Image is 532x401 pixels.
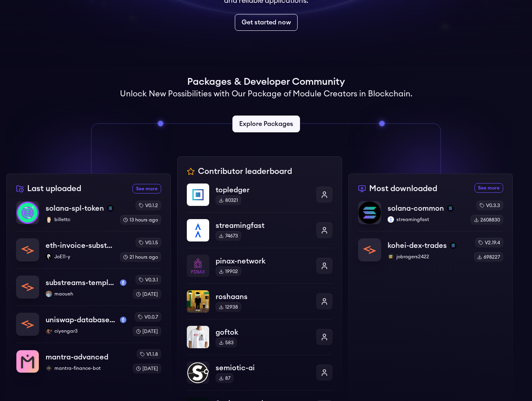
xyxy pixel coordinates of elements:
a: substreams-templatesubstreams-templatemainnetmaouehmaouehv0.3.1[DATE] [16,268,161,305]
div: 21 hours ago [120,252,161,262]
p: substreams-template [46,277,117,288]
a: See more recently uploaded packages [132,184,161,194]
div: [DATE] [133,327,161,336]
div: v0.3.3 [476,201,503,210]
img: streamingfast [388,216,394,223]
p: semiotic-ai [216,362,310,373]
img: mainnet [120,279,126,286]
img: mantra-advanced [16,350,39,373]
div: 12938 [216,302,241,312]
a: solana-commonsolana-commonsolanastreamingfaststreamingfastv0.3.32608830 [358,201,503,231]
div: v2.19.4 [475,238,503,247]
a: pinax-networkpinax-network19902 [187,248,332,283]
div: [DATE] [133,364,161,373]
img: streamingfast [187,219,209,241]
img: pinax-network [187,255,209,277]
img: mantra-finance-bot [46,365,52,371]
p: jobrogers2422 [388,253,468,260]
img: semiotic-ai [187,361,209,384]
div: v0.0.7 [135,312,161,322]
a: eth-invoice-substreamseth-invoice-substreamsJoE11-yJoE11-yv0.1.521 hours ago [16,231,161,268]
div: 74673 [216,231,241,241]
h1: Packages & Developer Community [187,76,345,88]
img: solana [107,205,114,211]
p: eth-invoice-substreams [46,240,114,251]
div: v0.1.5 [136,238,161,247]
a: Get started now [235,14,298,31]
p: mantra-finance-bot [46,365,126,371]
img: mainnet [120,317,126,323]
h2: Unlock New Possibilities with Our Package of Module Creators in Blockchain. [120,88,412,100]
img: billettc [46,216,52,223]
img: kohei-dex-trades [358,239,381,261]
img: topledger [187,184,209,206]
a: semiotic-aisemiotic-ai87 [187,355,332,390]
img: substreams-template [16,276,39,298]
img: ciyengar3 [46,328,52,334]
div: [DATE] [133,289,161,299]
div: 87 [216,373,234,383]
img: solana [450,242,456,249]
img: solana-spl-token [16,201,39,224]
p: topledger [216,184,310,196]
p: solana-spl-token [46,203,104,214]
img: solana-common [358,201,381,224]
img: maoueh [46,291,52,297]
div: 583 [216,338,237,347]
p: roshaans [216,291,310,302]
div: 698227 [474,252,503,262]
a: roshaansroshaans12938 [187,283,332,319]
p: goftok [216,327,310,338]
img: JoE11-y [46,253,52,260]
a: uniswap-database-changes-mainnetuniswap-database-changes-mainnetmainnetciyengar3ciyengar3v0.0.7[D... [16,305,161,343]
img: jobrogers2422 [388,253,394,260]
p: billettc [46,216,114,223]
img: solana [447,205,454,211]
p: JoE11-y [46,253,114,260]
p: pinax-network [216,255,310,267]
a: streamingfaststreamingfast74673 [187,212,332,248]
img: uniswap-database-changes-mainnet [16,313,39,335]
p: mantra-advanced [46,351,108,363]
p: uniswap-database-changes-mainnet [46,314,117,325]
a: kohei-dex-tradeskohei-dex-tradessolanajobrogers2422jobrogers2422v2.19.4698227 [358,231,503,262]
div: 80321 [216,196,241,205]
a: mantra-advancedmantra-advancedmantra-finance-botmantra-finance-botv1.1.8[DATE] [16,343,161,373]
img: goftok [187,326,209,348]
div: v0.3.1 [136,275,161,285]
img: roshaans [187,290,209,313]
p: maoueh [46,291,126,297]
p: ciyengar3 [46,328,126,334]
a: goftokgoftok583 [187,319,332,355]
div: 19902 [216,267,241,276]
div: 13 hours ago [120,215,161,225]
a: topledgertopledger80321 [187,184,332,212]
div: v0.1.2 [136,201,161,210]
p: solana-common [388,203,444,214]
p: streamingfast [388,216,464,223]
a: Explore Packages [232,116,300,132]
a: solana-spl-tokensolana-spl-tokensolanabillettcbillettcv0.1.213 hours ago [16,201,161,231]
div: v1.1.8 [137,349,161,359]
div: 2608830 [471,215,503,225]
img: eth-invoice-substreams [16,239,39,261]
p: kohei-dex-trades [388,240,447,251]
a: See more most downloaded packages [474,183,503,193]
p: streamingfast [216,220,310,231]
